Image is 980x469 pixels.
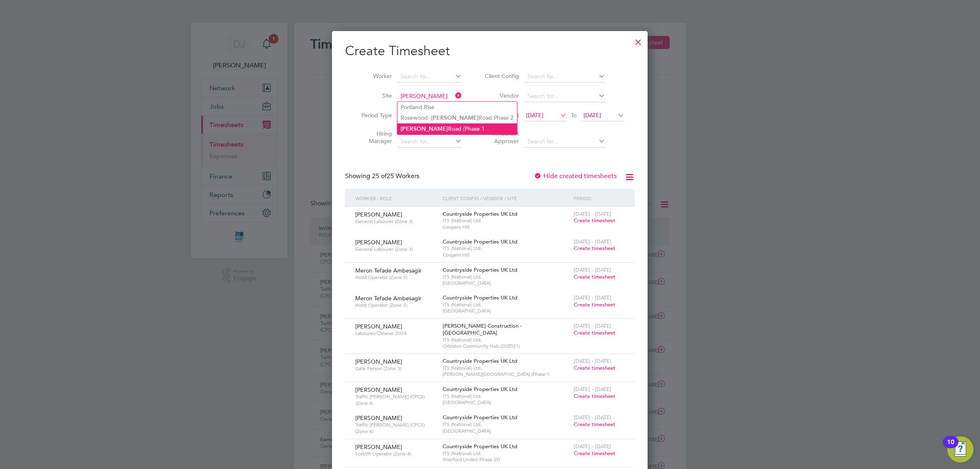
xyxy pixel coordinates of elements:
[355,323,402,330] span: [PERSON_NAME]
[443,322,522,336] span: [PERSON_NAME] Construction - [GEOGRAPHIC_DATA]
[443,428,570,434] span: [GEOGRAPHIC_DATA]
[355,295,421,302] span: Meron Tefade Ambesagir
[355,112,392,119] label: Period Type
[401,125,448,132] b: [PERSON_NAME]
[443,245,570,252] span: ITS (National) Ltd.
[574,266,611,273] span: [DATE] - [DATE]
[443,238,517,245] span: Countryside Properties UK Ltd
[355,72,392,80] label: Worker
[574,443,611,450] span: [DATE] - [DATE]
[482,92,519,99] label: Vendor
[443,224,570,230] span: Coopers Hill
[574,450,615,457] span: Create timesheet
[397,102,517,112] li: Portland Rise
[355,274,437,281] span: Hoist Operator (Zone 3)
[443,393,570,400] span: ITS (National) Ltd.
[482,130,519,145] label: Timesheet Approver
[355,393,437,406] span: Traffic [PERSON_NAME] (CPCS) (Zone 4)
[574,329,615,336] span: Create timesheet
[574,414,611,421] span: [DATE] - [DATE]
[355,414,402,422] span: [PERSON_NAME]
[443,365,570,371] span: ITS (National) Ltd.
[443,414,517,421] span: Countryside Properties UK Ltd
[568,110,579,121] span: To
[443,280,570,286] span: [GEOGRAPHIC_DATA]
[355,365,437,372] span: Gate Person (Zone 3)
[482,72,519,80] label: Client Config
[355,302,437,308] span: Hoist Operator (Zone 3)
[397,123,517,134] li: Road (Phase 1
[525,71,605,83] input: Search for...
[443,450,570,457] span: ITS (National) Ltd.
[345,172,421,181] div: Showing
[443,399,570,406] span: [GEOGRAPHIC_DATA]
[574,238,611,245] span: [DATE] - [DATE]
[526,112,543,119] span: [DATE]
[584,112,601,119] span: [DATE]
[345,42,635,60] h2: Create Timesheet
[443,343,570,349] span: Orbiston Community Hub (20Z021)
[443,274,570,280] span: ITS (National) Ltd.
[355,443,402,451] span: [PERSON_NAME]
[443,371,570,377] span: [PERSON_NAME][GEOGRAPHIC_DATA] (Phase 1
[574,364,615,371] span: Create timesheet
[574,210,611,217] span: [DATE] - [DATE]
[574,357,611,364] span: [DATE] - [DATE]
[355,330,437,337] span: Labourer/Cleaner 2024
[574,386,611,393] span: [DATE] - [DATE]
[574,322,611,329] span: [DATE] - [DATE]
[355,130,392,145] label: Hiring Manager
[443,294,517,301] span: Countryside Properties UK Ltd
[525,91,605,102] input: Search for...
[355,92,392,99] label: Site
[431,114,479,121] b: [PERSON_NAME]
[574,217,615,224] span: Create timesheet
[534,172,617,180] label: Hide created timesheets
[574,393,615,400] span: Create timesheet
[443,386,517,393] span: Countryside Properties UK Ltd
[372,172,419,180] span: 25 Workers
[355,422,437,434] span: Traffic [PERSON_NAME] (CPCS) (Zone 4)
[443,357,517,364] span: Countryside Properties UK Ltd
[443,456,570,463] span: Sherford Linden Phase 2D
[574,301,615,308] span: Create timesheet
[443,301,570,308] span: ITS (National) Ltd.
[353,189,441,208] div: Worker / Role
[443,210,517,217] span: Countryside Properties UK Ltd
[574,245,615,252] span: Create timesheet
[398,136,462,147] input: Search for...
[397,112,517,123] li: Rosewood - Road Phase 2
[443,443,517,450] span: Countryside Properties UK Ltd
[947,442,954,453] div: 10
[398,71,462,83] input: Search for...
[572,189,626,208] div: Period
[398,91,462,102] input: Search for...
[574,273,615,280] span: Create timesheet
[355,358,402,365] span: [PERSON_NAME]
[947,436,973,462] button: Open Resource Center, 10 new notifications
[525,136,605,147] input: Search for...
[443,266,517,273] span: Countryside Properties UK Ltd
[443,308,570,314] span: [GEOGRAPHIC_DATA]
[443,252,570,258] span: Coopers Hill
[355,218,437,225] span: General Labourer (Zone 3)
[355,246,437,252] span: General Labourer (Zone 3)
[355,267,421,274] span: Meron Tefade Ambesagir
[355,451,437,457] span: Forklift Operator (Zone 4)
[355,239,402,246] span: [PERSON_NAME]
[574,294,611,301] span: [DATE] - [DATE]
[355,211,402,218] span: [PERSON_NAME]
[355,386,402,393] span: [PERSON_NAME]
[372,172,387,180] span: 25 of
[443,421,570,428] span: ITS (National) Ltd.
[443,217,570,224] span: ITS (National) Ltd.
[574,421,615,428] span: Create timesheet
[443,337,570,343] span: ITS (National) Ltd.
[441,189,572,208] div: Client Config / Vendor / Site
